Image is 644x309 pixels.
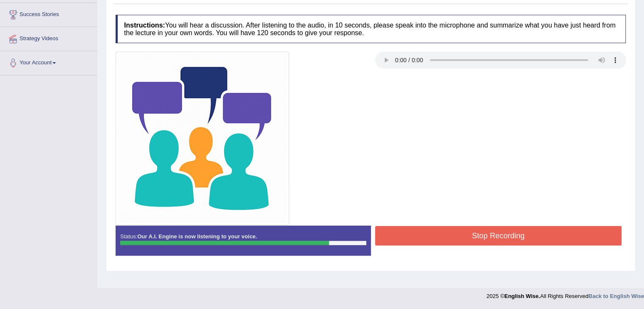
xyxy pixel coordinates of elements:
[116,226,371,255] div: Status:
[116,15,626,43] h4: You will hear a discussion. After listening to the audio, in 10 seconds, please speak into the mi...
[0,51,97,72] a: Your Account
[124,22,165,29] b: Instructions:
[137,233,257,240] strong: Our A.I. Engine is now listening to your voice.
[504,293,540,299] strong: English Wise.
[0,27,97,48] a: Strategy Videos
[0,3,97,24] a: Success Stories
[486,288,644,300] div: 2025 © All Rights Reserved
[375,226,622,246] button: Stop Recording
[589,293,644,299] a: Back to English Wise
